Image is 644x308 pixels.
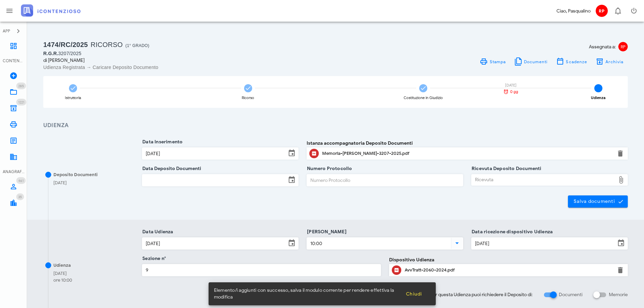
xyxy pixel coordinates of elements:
span: 35 [18,195,22,199]
button: Documenti [510,57,552,66]
button: Elimina [616,266,624,274]
span: Scadenze [566,59,587,64]
input: Ora Udienza [307,238,450,249]
div: [DATE] [53,270,72,277]
span: Stampa [489,59,506,64]
input: Numero Protocollo [307,174,463,186]
button: Elimina [616,149,624,158]
label: Ricevuta Deposito Documenti [470,165,542,172]
span: 1474/RC/2025 [43,41,88,48]
div: AvvTratt-2060-2024.pdf [405,267,612,273]
div: Ricevuta [472,174,616,185]
span: Archivia [605,59,624,64]
label: Data ricezione dispositivo Udienza [470,229,553,235]
div: Clicca per aprire un'anteprima del file o scaricarlo [322,148,612,159]
span: RP [596,5,608,17]
div: Udienza Registrata → Caricare Deposito Documento [43,64,332,71]
div: Udienza [591,96,605,100]
input: Sezione n° [142,264,380,276]
div: CONTENZIOSO [3,58,24,64]
button: Distintivo [610,3,626,19]
div: ore 10:00 [53,277,72,284]
button: Salva documenti [568,195,628,208]
button: Chiudi [400,288,428,300]
span: Ricorso [91,41,123,48]
div: Memoria-[PERSON_NAME]-3207-2025.pdf [322,151,612,156]
span: 1221 [18,100,24,104]
div: [DATE] [53,180,67,186]
a: Stampa [476,57,510,66]
label: Data Udienza [140,229,173,235]
label: Documenti [559,291,582,298]
span: Deposito Documenti [53,172,98,177]
span: 4 [594,84,602,92]
button: Scadenze [552,57,592,66]
span: Distintivo [16,99,26,105]
div: ANAGRAFICA [3,169,24,175]
span: Salva documenti [573,198,622,205]
span: Assegnata a: [589,43,616,50]
label: Numero Protocollo [305,165,352,172]
span: Distintivo [16,193,24,200]
span: RP [618,42,628,51]
div: di [PERSON_NAME] [43,57,332,64]
div: 3207/2025 [43,50,332,57]
label: Istanza accompagnatoria Deposito Documenti [307,140,413,147]
label: Memorie [609,291,628,298]
span: R.G.R. [43,51,58,56]
label: Sezione n° [140,255,166,262]
span: Per questa Udienza puoi richiedere il Deposito di: [430,291,532,298]
span: (1° Grado) [125,43,149,48]
span: Documenti [524,59,548,64]
div: Istruttoria [65,96,81,100]
div: Ciao, Pasqualino [556,7,591,15]
div: Costituzione in Giudizio [404,96,443,100]
span: 0 gg [510,90,518,94]
button: Clicca per aprire un'anteprima del file o scaricarlo [309,149,319,158]
div: Clicca per aprire un'anteprima del file o scaricarlo [405,265,612,276]
label: Dispositivo Udienza [389,256,434,263]
div: Udienza [53,262,71,269]
button: Archivia [591,57,628,66]
span: Distintivo [16,177,26,184]
button: Clicca per aprire un'anteprima del file o scaricarlo [392,265,401,275]
button: RP [593,3,610,19]
span: Chiudi [406,291,422,297]
label: Data Inserimento [140,139,183,145]
label: [PERSON_NAME] [305,229,347,235]
span: 461 [18,179,24,183]
span: 285 [18,84,24,88]
div: [DATE] [499,84,523,87]
img: logo-text-2x.png [21,4,80,17]
span: Elemento/i aggiunti con successo, salva il modulo corrente per rendere effettiva la modifica [214,287,400,301]
span: Distintivo [16,82,26,89]
div: Ricorso [242,96,254,100]
h3: Udienza [43,121,628,130]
